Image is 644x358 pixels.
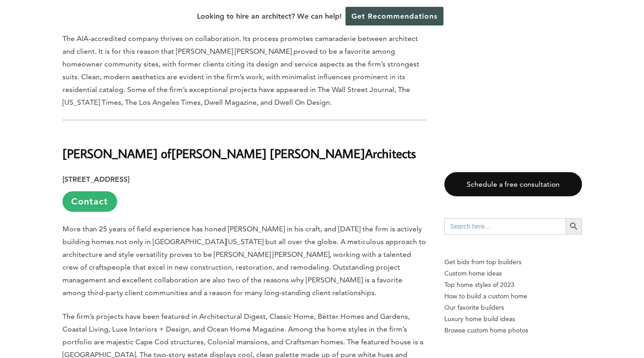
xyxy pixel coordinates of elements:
[444,302,582,313] a: Our favorite builders
[345,7,443,26] a: Get Recommendations
[444,218,566,235] input: Search here...
[444,279,582,291] a: Top home styles of 2023
[444,325,582,336] a: Browse custom home photos
[444,268,582,279] a: Custom home ideas
[444,256,582,268] p: Get bids from top builders
[444,172,582,196] a: Schedule a free consultation
[444,291,582,302] a: How to build a custom home
[62,175,129,184] strong: [STREET_ADDRESS]
[444,313,582,325] a: Luxury home build ideas
[469,292,633,347] iframe: Drift Widget Chat Controller
[62,32,426,109] p: The AIA-accredited company thrives on collaboration. Its process promotes camaraderie between arc...
[270,145,365,161] span: [PERSON_NAME]
[62,223,426,299] p: More than 25 years of field experience has honed [PERSON_NAME] in his craft, and [DATE] the firm ...
[569,221,579,231] svg: Search
[62,131,426,163] h2: [PERSON_NAME] of Architects
[171,145,267,161] span: [PERSON_NAME]
[62,191,117,212] a: Contact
